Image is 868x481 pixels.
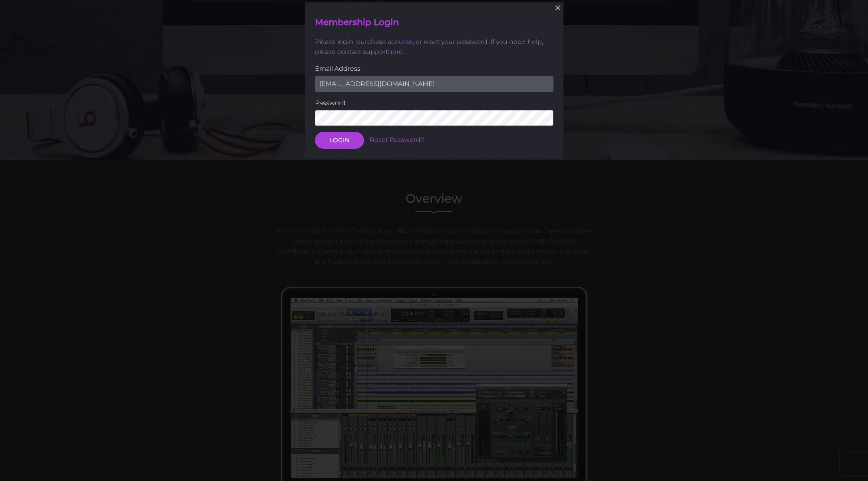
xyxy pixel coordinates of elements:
a: Reset Password? [370,136,424,144]
label: Email Address [315,64,553,74]
a: here [388,48,403,56]
p: Please login, purchase a , or reset your password. If you need help, please contact support . [315,37,553,57]
a: course [391,38,413,46]
h4: Membership Login [315,16,553,29]
label: Password [315,98,553,108]
button: LOGIN [315,132,364,149]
